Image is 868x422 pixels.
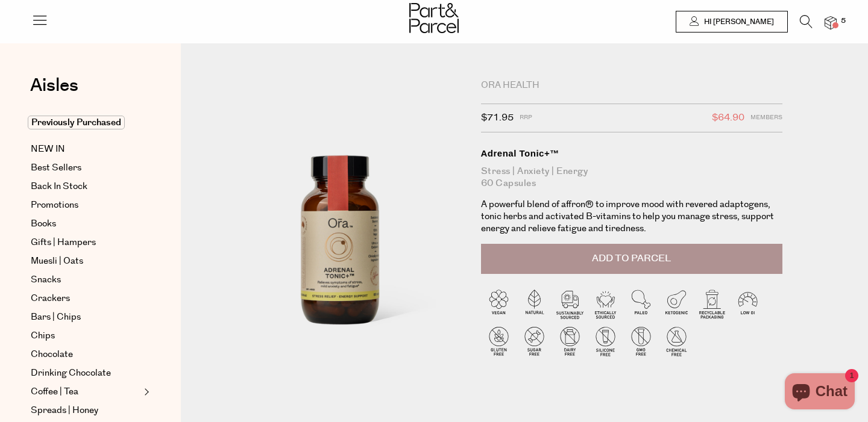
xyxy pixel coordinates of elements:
[481,110,514,126] span: $71.95
[481,199,782,235] p: A powerful blend of affron® to improve mood with revered adaptogens, tonic herbs and activated B-...
[730,286,766,321] img: P_P-ICONS-Live_Bec_V11_Low_Gi.svg
[825,16,837,29] a: 5
[781,373,858,412] inbox-online-store-chat: Shopify online store chat
[31,291,70,306] span: Crackers
[31,116,140,130] a: Previously Purchased
[31,235,140,250] a: Gifts | Hampers
[31,254,140,268] a: Muesli | Oats
[31,161,81,175] span: Best Sellers
[676,11,788,33] a: Hi [PERSON_NAME]
[31,310,81,324] span: Bars | Chips
[481,323,517,359] img: P_P-ICONS-Live_Bec_V11_Gluten_Free.svg
[31,385,140,399] a: Coffee | Tea
[701,17,774,27] span: Hi [PERSON_NAME]
[30,76,78,107] a: Aisles
[750,110,782,126] span: Members
[31,254,83,268] span: Muesli | Oats
[552,286,588,321] img: P_P-ICONS-Live_Bec_V11_Sustainable_Sourced.svg
[31,142,65,157] span: NEW IN
[30,72,78,99] span: Aisles
[409,3,459,33] img: Part&Parcel
[31,329,140,343] a: Chips
[31,273,61,287] span: Snacks
[31,403,98,418] span: Spreads | Honey
[552,323,588,359] img: P_P-ICONS-Live_Bec_V11_Dairy_Free.svg
[481,79,782,92] div: Ora Health
[31,366,140,380] a: Drinking Chocolate
[481,166,782,190] div: Stress | Anxiety | Energy 60 Capsules
[659,286,694,321] img: P_P-ICONS-Live_Bec_V11_Ketogenic.svg
[31,347,73,362] span: Chocolate
[141,385,149,399] button: Expand/Collapse Coffee | Tea
[712,110,744,126] span: $64.90
[31,329,55,343] span: Chips
[31,198,78,213] span: Promotions
[694,286,730,321] img: P_P-ICONS-Live_Bec_V11_Recyclable_Packaging.svg
[31,385,78,399] span: Coffee | Tea
[31,217,56,231] span: Books
[31,179,140,194] a: Back In Stock
[31,273,140,287] a: Snacks
[31,179,87,194] span: Back In Stock
[31,217,140,231] a: Books
[659,323,694,359] img: P_P-ICONS-Live_Bec_V11_Chemical_Free.svg
[31,142,140,157] a: NEW IN
[31,310,140,324] a: Bars | Chips
[520,110,532,126] span: RRP
[31,235,96,250] span: Gifts | Hampers
[28,116,125,129] span: Previously Purchased
[588,323,623,359] img: P_P-ICONS-Live_Bec_V11_Silicone_Free.svg
[517,323,552,359] img: P_P-ICONS-Live_Bec_V11_Sugar_Free.svg
[623,286,659,321] img: P_P-ICONS-Live_Bec_V11_Paleo.svg
[31,366,111,380] span: Drinking Chocolate
[481,147,782,160] div: Adrenal Tonic+™
[517,286,552,321] img: P_P-ICONS-Live_Bec_V11_Natural.svg
[31,161,140,175] a: Best Sellers
[588,286,623,321] img: P_P-ICONS-Live_Bec_V11_Ethically_Sourced.svg
[31,291,140,306] a: Crackers
[623,323,659,359] img: P_P-ICONS-Live_Bec_V11_GMO_Free.svg
[592,252,671,265] span: Add to Parcel
[31,347,140,362] a: Chocolate
[31,198,140,213] a: Promotions
[31,403,140,418] a: Spreads | Honey
[838,16,849,26] span: 5
[481,286,517,321] img: P_P-ICONS-Live_Bec_V11_Vegan.svg
[481,244,782,274] button: Add to Parcel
